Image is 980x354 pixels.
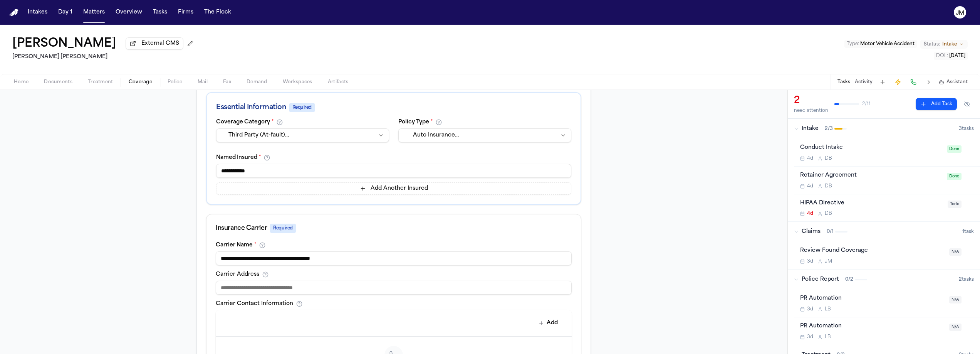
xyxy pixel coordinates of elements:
button: Matters [80,5,108,19]
button: Tasks [837,79,850,85]
span: Type : [847,42,859,46]
span: Coverage [129,79,152,85]
span: 1 task [962,229,974,235]
button: Overview [112,5,145,19]
span: Done [947,145,962,153]
span: D B [825,183,832,189]
span: Demand [247,79,267,85]
button: Edit matter name [12,37,116,51]
button: Change status from Intake [920,40,968,49]
div: Open task: HIPAA Directive [794,194,980,222]
span: Home [14,79,29,85]
label: Carrier Contact Information [216,301,293,307]
label: Carrier Address [216,272,259,277]
span: [DATE] [949,54,965,58]
div: PR Automation [800,294,945,303]
span: N/A [949,324,962,331]
div: Open task: Conduct Intake [794,139,980,167]
span: 3d [807,306,813,312]
span: Mail [198,79,208,85]
span: D B [825,155,832,162]
span: Claims [802,228,821,236]
span: 0 / 1 [827,229,834,235]
div: Open task: PR Automation [794,290,980,317]
span: J M [825,258,832,265]
button: Make a Call [908,77,919,88]
label: Policy Type [398,120,433,125]
div: Open task: Review Found Coverage [794,242,980,269]
span: D B [825,211,832,217]
div: HIPAA Directive [800,199,943,208]
div: Retainer Agreement [800,171,942,180]
span: 3d [807,258,813,265]
img: Finch Logo [9,9,18,16]
span: Status: [924,41,940,47]
span: Done [947,173,962,180]
span: Fax [223,79,231,85]
span: Treatment [88,79,113,85]
span: Required [289,103,315,112]
div: Open task: PR Automation [794,317,980,345]
div: PR Automation [800,322,945,331]
span: Intake [802,125,819,133]
div: Conduct Intake [800,143,942,152]
button: Assistant [939,79,968,85]
div: Review Found Coverage [800,246,945,255]
label: Named Insured [216,155,261,160]
span: Required [270,224,296,233]
button: Firms [175,5,196,19]
button: Day 1 [55,5,76,19]
span: 0 / 2 [845,276,853,283]
span: 3d [807,334,813,340]
button: Activity [855,79,873,85]
span: 2 / 11 [862,101,871,107]
button: Intakes [25,5,50,19]
span: N/A [949,296,962,303]
button: Add Task [916,98,957,110]
span: Documents [44,79,72,85]
span: 4d [807,155,813,162]
span: L B [825,306,831,312]
h2: [PERSON_NAME] [PERSON_NAME] [12,52,196,62]
span: Police [168,79,182,85]
button: Hide completed tasks (⌘⇧H) [960,98,974,110]
label: Coverage Category [216,120,274,125]
span: 2 / 3 [825,126,833,132]
span: Assistant [946,79,968,85]
button: Police Report0/22tasks [788,270,980,290]
button: Add [534,316,562,330]
div: Open task: Retainer Agreement [794,167,980,194]
span: 4d [807,211,813,217]
span: Intake [942,41,957,47]
button: Add Task [877,77,888,88]
span: Todo [948,201,962,208]
div: 2 [794,94,828,107]
button: The Flock [201,5,234,19]
button: Add Another Insured [216,182,571,195]
button: Claims0/11task [788,222,980,242]
div: Essential Information [216,102,571,113]
span: External CMS [141,40,179,47]
a: Home [9,9,18,16]
span: L B [825,334,831,340]
button: Edit DOL: 2025-09-02 [934,52,968,60]
span: Motor Vehicle Accident [860,42,915,46]
span: 3 task s [959,126,974,132]
span: Workspaces [283,79,312,85]
button: Intake2/33tasks [788,119,980,139]
span: 2 task s [959,276,974,283]
label: Carrier Name [216,243,256,248]
button: External CMS [126,37,183,50]
div: need attention [794,108,828,114]
div: Insurance Carrier [216,224,572,233]
h1: [PERSON_NAME] [12,37,116,51]
button: Tasks [150,5,170,19]
span: Police Report [802,276,839,283]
